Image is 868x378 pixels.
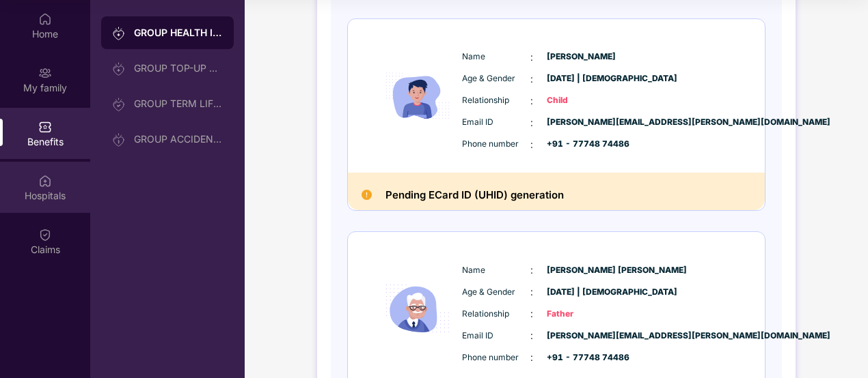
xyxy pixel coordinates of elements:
img: svg+xml;base64,PHN2ZyB3aWR0aD0iMjAiIGhlaWdodD0iMjAiIHZpZXdCb3g9IjAgMCAyMCAyMCIgZmlsbD0ibm9uZSIgeG... [112,98,126,111]
span: Phone number [462,351,530,364]
span: : [530,72,533,87]
span: : [530,115,533,130]
img: icon [377,252,459,365]
img: svg+xml;base64,PHN2ZyBpZD0iQ2xhaW0iIHhtbG5zPSJodHRwOi8vd3d3LnczLm9yZy8yMDAwL3N2ZyIgd2lkdGg9IjIwIi... [38,228,52,242]
span: [DATE] | [DEMOGRAPHIC_DATA] [547,72,615,85]
span: : [530,306,533,321]
span: Relationship [462,308,530,321]
span: : [530,285,533,300]
img: svg+xml;base64,PHN2ZyBpZD0iSG9tZSIgeG1sbnM9Imh0dHA6Ly93d3cudzMub3JnLzIwMDAvc3ZnIiB3aWR0aD0iMjAiIG... [38,12,52,26]
div: GROUP ACCIDENTAL INSURANCE [134,134,223,145]
span: : [530,137,533,152]
span: Email ID [462,330,530,343]
span: [PERSON_NAME] [547,50,615,63]
img: svg+xml;base64,PHN2ZyBpZD0iQmVuZWZpdHMiIHhtbG5zPSJodHRwOi8vd3d3LnczLm9yZy8yMDAwL3N2ZyIgd2lkdGg9Ij... [38,120,52,134]
img: Pending [362,190,372,200]
h2: Pending ECard ID (UHID) generation [385,186,564,204]
div: GROUP TERM LIFE INSURANCE [134,98,223,109]
span: : [530,50,533,65]
span: Relationship [462,94,530,107]
img: svg+xml;base64,PHN2ZyBpZD0iSG9zcGl0YWxzIiB4bWxucz0iaHR0cDovL3d3dy53My5vcmcvMjAwMC9zdmciIHdpZHRoPS... [38,174,52,188]
span: Father [547,308,615,321]
span: Name [462,50,530,63]
img: svg+xml;base64,PHN2ZyB3aWR0aD0iMjAiIGhlaWdodD0iMjAiIHZpZXdCb3g9IjAgMCAyMCAyMCIgZmlsbD0ibm9uZSIgeG... [112,27,126,40]
span: : [530,263,533,278]
span: [PERSON_NAME][EMAIL_ADDRESS][PERSON_NAME][DOMAIN_NAME] [547,116,615,129]
img: svg+xml;base64,PHN2ZyB3aWR0aD0iMjAiIGhlaWdodD0iMjAiIHZpZXdCb3g9IjAgMCAyMCAyMCIgZmlsbD0ibm9uZSIgeG... [112,133,126,147]
div: GROUP TOP-UP POLICY [134,63,223,74]
span: [PERSON_NAME] [PERSON_NAME] [547,264,615,277]
span: [DATE] | [DEMOGRAPHIC_DATA] [547,286,615,299]
span: +91 - 77748 74486 [547,138,615,151]
div: GROUP HEALTH INSURANCE [134,26,223,40]
span: Email ID [462,116,530,129]
span: Phone number [462,138,530,151]
span: +91 - 77748 74486 [547,351,615,364]
span: : [530,328,533,343]
span: : [530,93,533,108]
span: Child [547,94,615,107]
span: : [530,350,533,365]
span: Age & Gender [462,72,530,85]
span: Name [462,264,530,277]
span: [PERSON_NAME][EMAIL_ADDRESS][PERSON_NAME][DOMAIN_NAME] [547,330,615,343]
img: icon [377,40,459,152]
img: svg+xml;base64,PHN2ZyB3aWR0aD0iMjAiIGhlaWdodD0iMjAiIHZpZXdCb3g9IjAgMCAyMCAyMCIgZmlsbD0ibm9uZSIgeG... [112,62,126,76]
img: svg+xml;base64,PHN2ZyB3aWR0aD0iMjAiIGhlaWdodD0iMjAiIHZpZXdCb3g9IjAgMCAyMCAyMCIgZmlsbD0ibm9uZSIgeG... [38,66,52,80]
span: Age & Gender [462,286,530,299]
